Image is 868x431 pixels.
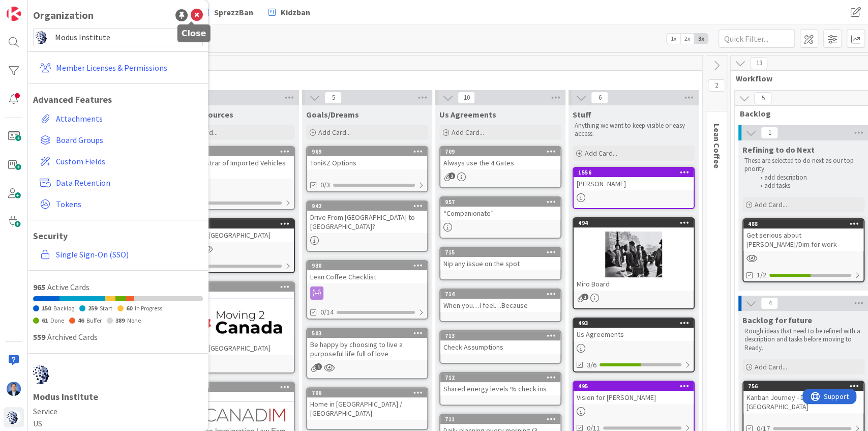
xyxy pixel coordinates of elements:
div: Drive From [GEOGRAPHIC_DATA] to [GEOGRAPHIC_DATA]? [307,211,427,233]
span: Backlog [53,304,74,312]
div: 1556 [578,169,694,176]
span: 10 [458,92,475,104]
div: ToniKZ Options [307,156,427,169]
a: 942Drive From [GEOGRAPHIC_DATA] to [GEOGRAPHIC_DATA]? [306,200,428,252]
div: 712 [445,374,560,381]
span: 2x [680,34,694,44]
span: 3/6 [587,360,596,370]
span: Start [100,304,112,312]
span: 3x [694,34,708,44]
div: Be happy by choosing to live a purposeful life full of love [307,338,427,360]
span: 389 [115,317,125,324]
span: 46 [78,317,84,324]
p: Rough ideas that need to be refined with a description and tasks before moving to Ready. [744,327,862,352]
div: 706Home in [GEOGRAPHIC_DATA] / [GEOGRAPHIC_DATA] [307,388,427,420]
div: 715 [445,249,560,256]
div: 953 [178,283,294,291]
input: Quick Filter... [719,30,795,48]
span: 259 [88,304,97,312]
span: 0/14 [320,307,334,318]
h1: Modus Institute [33,392,203,402]
span: Add Card... [452,128,484,137]
h5: Close [182,28,206,38]
div: 954CAR: Registrar of Imported Vehicles (RIV): [174,147,294,179]
span: 150 [42,304,51,312]
div: 503 [307,329,427,338]
a: SprezzBan [196,3,259,21]
div: Home in [GEOGRAPHIC_DATA] / [GEOGRAPHIC_DATA] [307,397,427,420]
div: Moving to [GEOGRAPHIC_DATA] [174,228,294,242]
span: 61 [42,317,48,324]
span: Modus Institute [55,30,180,44]
li: add tasks [755,182,863,190]
span: 5 [324,92,342,104]
a: 930Lean Coffee Checklist0/14 [306,260,428,320]
span: 2 [708,79,725,92]
a: 706Home in [GEOGRAPHIC_DATA] / [GEOGRAPHIC_DATA] [306,387,428,430]
div: 756 [748,383,863,390]
span: Buffer [86,317,102,324]
p: Anything we want to keep visible or easy access. [575,122,693,138]
span: 1/2 [757,270,766,280]
a: Custom Fields [36,152,203,170]
div: 957“Companionate” [440,197,560,220]
a: 494Miro Board [573,217,695,309]
div: 495Vision for [PERSON_NAME] [574,382,694,404]
span: Data Retention [56,177,199,189]
div: 930Lean Coffee Checklist [307,261,427,283]
div: 942 [307,202,427,211]
span: Backlog [740,108,859,119]
img: avatar [36,30,50,44]
span: 559 [33,332,45,342]
div: 495 [578,383,694,390]
span: 1 [761,127,778,139]
div: 494 [578,219,694,226]
img: avatar [7,410,21,424]
div: 818Moving to [GEOGRAPHIC_DATA] [174,219,294,242]
div: 954 [178,148,294,155]
div: 818 [174,219,294,228]
div: 954 [174,147,294,156]
div: 714 [440,290,560,299]
span: Board Groups [56,134,199,146]
div: 953Moving to [GEOGRAPHIC_DATA] [174,282,294,355]
span: Done [50,317,64,324]
a: 957“Companionate” [439,196,561,239]
a: 1556[PERSON_NAME] [573,167,695,209]
div: 711 [445,416,560,423]
span: Custom Fields [56,155,199,167]
a: Tokens [36,195,203,213]
div: Us Agreements [574,328,694,341]
span: None [127,317,141,324]
div: 714 [445,291,560,298]
h1: Security [33,231,203,242]
div: 503 [312,330,427,337]
div: 957 [440,197,560,207]
p: These are selected to do next as our top priority. [744,157,862,174]
div: CAR: Registrar of Imported Vehicles (RIV): [174,156,294,179]
div: 713Check Assumptions [440,331,560,354]
span: 1 [448,173,455,179]
span: 13 [750,57,767,69]
div: Nip any issue on the spot [440,257,560,270]
span: Add Card... [318,128,351,137]
div: Active Cards [33,281,203,293]
a: 503Be happy by choosing to live a purposeful life full of love [306,328,428,379]
div: Organization [33,8,94,23]
div: Lean Coffee Checklist [307,270,427,283]
div: 969 [312,148,427,155]
div: 493 [574,319,694,328]
div: 715 [440,248,560,257]
span: In Progress [135,304,162,312]
a: Attachments [36,109,203,128]
div: 713 [445,332,560,339]
a: 953Moving to [GEOGRAPHIC_DATA] [173,281,295,373]
a: 954CAR: Registrar of Imported Vehicles (RIV):0/12 [173,146,295,210]
h1: Advanced Features [33,94,203,105]
div: 488 [748,220,863,227]
div: 952 [178,384,294,391]
img: Visit kanbanzone.com [7,7,21,21]
a: Data Retention [36,174,203,192]
div: 756Kanban Journey - Days in the life of [GEOGRAPHIC_DATA] [743,382,863,413]
div: 1556[PERSON_NAME] [574,168,694,190]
